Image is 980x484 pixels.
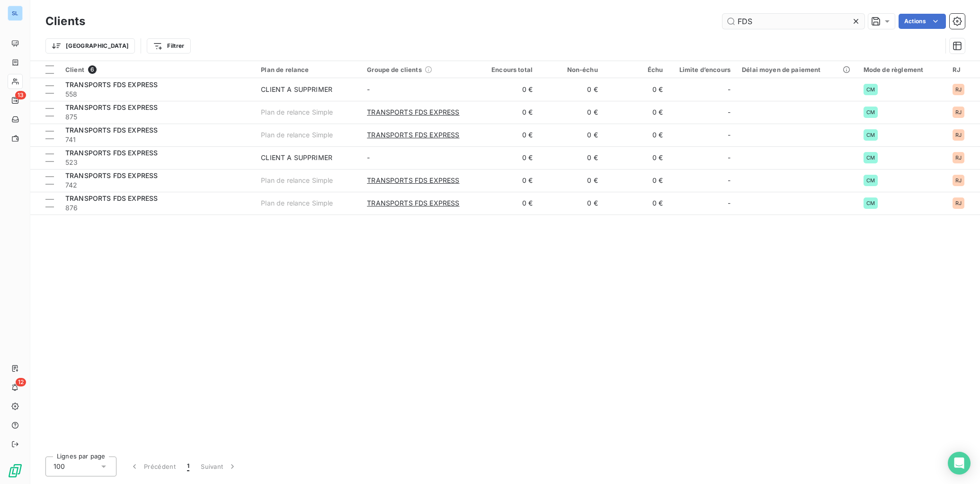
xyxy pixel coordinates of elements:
span: CM [866,109,875,115]
td: 0 € [538,78,604,101]
div: RJ [953,66,974,73]
span: TRANSPORTS FDS EXPRESS [65,81,158,89]
button: 1 [181,457,195,476]
div: Plan de relance Simple [261,198,333,208]
h3: Clients [45,13,85,30]
span: 741 [65,135,249,144]
span: 742 [65,180,249,190]
span: RJ [955,178,962,183]
div: Plan de relance Simple [261,130,333,140]
span: CM [866,200,875,206]
span: 1 [187,462,189,471]
span: CM [866,87,875,92]
span: RJ [955,132,962,138]
span: - [728,176,731,185]
span: Client [65,66,84,73]
span: CM [866,132,875,138]
div: Encours total [479,66,533,73]
div: Délai moyen de paiement [742,66,852,73]
span: 523 [65,158,249,167]
span: 875 [65,112,249,122]
span: RJ [955,87,962,92]
span: TRANSPORTS FDS EXPRESS [367,198,459,208]
span: TRANSPORTS FDS EXPRESS [65,126,158,134]
div: CLIENT A SUPPRIMER [261,85,332,94]
td: 0 € [538,124,604,146]
span: 558 [65,90,249,99]
div: CLIENT A SUPPRIMER [261,153,332,162]
div: Plan de relance Simple [261,108,333,117]
div: SL [8,6,23,21]
td: 0 € [538,101,604,124]
button: Actions [899,14,946,29]
span: 12 [16,378,26,386]
span: TRANSPORTS FDS EXPRESS [367,108,459,117]
span: RJ [955,155,962,161]
input: Rechercher [722,14,864,29]
td: 0 € [473,101,538,124]
td: 0 € [604,192,669,215]
td: 0 € [604,101,669,124]
td: 0 € [604,78,669,101]
td: 0 € [604,124,669,146]
span: - [367,153,370,161]
span: Groupe de clients [367,66,422,73]
span: RJ [955,109,962,115]
span: 876 [65,203,249,213]
span: - [728,130,731,140]
div: Mode de règlement [864,66,941,73]
span: CM [866,155,875,161]
span: - [728,108,731,117]
td: 0 € [604,169,669,192]
button: Suivant [195,457,243,476]
td: 0 € [473,78,538,101]
img: Logo LeanPay [8,463,23,478]
td: 0 € [473,124,538,146]
div: Échu [609,66,663,73]
span: TRANSPORTS FDS EXPRESS [367,176,459,185]
div: Plan de relance [261,66,356,73]
td: 0 € [473,192,538,215]
div: Limite d’encours [675,66,731,73]
span: - [728,85,731,94]
span: - [728,153,731,162]
td: 0 € [473,146,538,169]
span: CM [866,178,875,183]
td: 0 € [538,169,604,192]
span: 13 [15,91,26,99]
button: Précédent [124,457,181,476]
span: 100 [53,462,65,471]
span: RJ [955,200,962,206]
span: - [367,85,370,93]
td: 0 € [538,146,604,169]
button: [GEOGRAPHIC_DATA] [45,38,135,54]
td: 0 € [473,169,538,192]
div: Plan de relance Simple [261,176,333,185]
span: TRANSPORTS FDS EXPRESS [65,171,158,179]
span: TRANSPORTS FDS EXPRESS [367,130,459,140]
span: TRANSPORTS FDS EXPRESS [65,194,158,202]
td: 0 € [538,192,604,215]
span: - [728,198,731,208]
span: TRANSPORTS FDS EXPRESS [65,103,158,111]
button: Filtrer [147,38,190,54]
span: TRANSPORTS FDS EXPRESS [65,149,158,157]
div: Open Intercom Messenger [948,452,971,475]
td: 0 € [604,146,669,169]
span: 6 [88,65,97,74]
div: Non-échu [544,66,598,73]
